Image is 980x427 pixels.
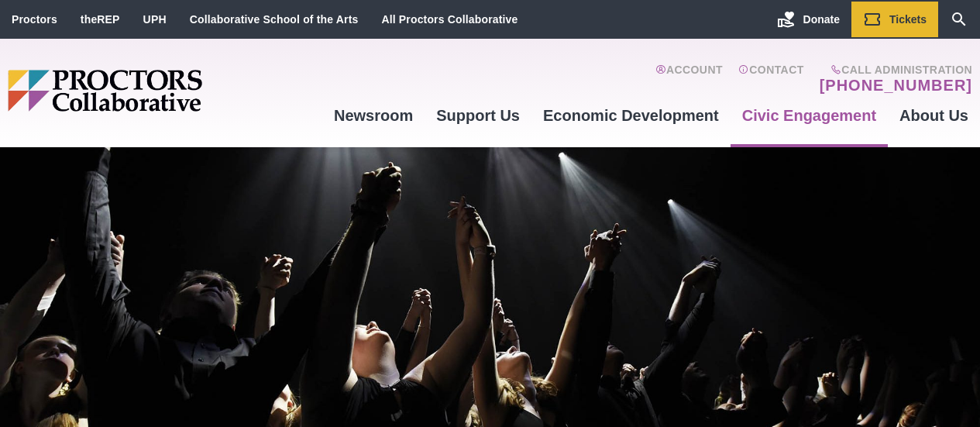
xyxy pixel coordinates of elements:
a: Newsroom [322,95,425,136]
span: Donate [803,13,840,26]
a: About Us [888,95,980,136]
a: Donate [765,2,851,37]
a: Collaborative School of the Arts [190,13,359,26]
a: Proctors [12,13,57,26]
a: UPH [143,13,167,26]
a: Search [938,2,980,37]
a: Account [655,64,723,95]
a: Economic Development [531,95,731,136]
a: Tickets [851,2,938,37]
img: Proctors logo [8,70,322,112]
a: Support Us [425,95,531,136]
span: Call Administration [815,64,972,76]
a: All Proctors Collaborative [381,13,518,26]
span: Tickets [889,13,927,26]
a: theREP [81,13,120,26]
a: Civic Engagement [731,95,888,136]
a: [PHONE_NUMBER] [820,76,972,95]
a: Contact [738,64,804,95]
